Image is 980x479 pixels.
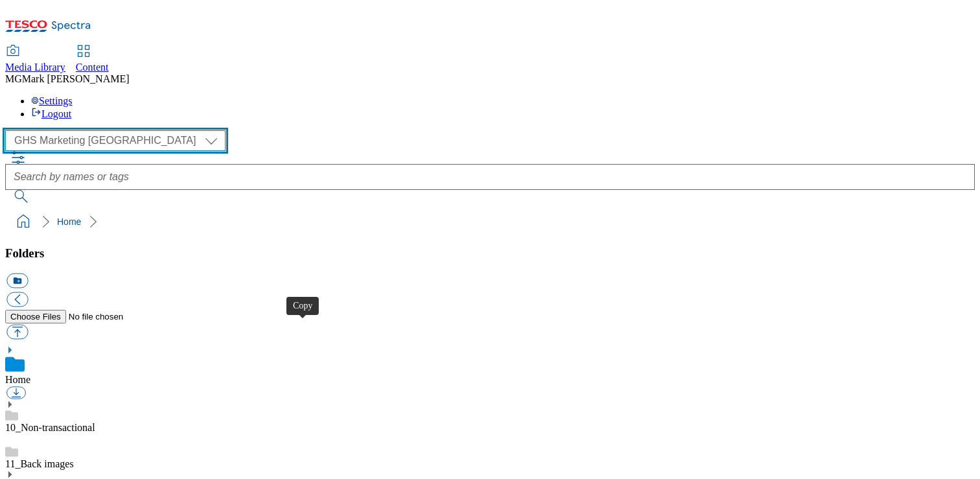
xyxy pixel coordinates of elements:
a: Settings [31,95,73,106]
a: Home [57,216,81,227]
span: Mark [PERSON_NAME] [22,73,130,84]
a: Logout [31,108,71,119]
span: Media Library [5,62,65,73]
a: Content [76,46,109,73]
a: Home [5,374,30,385]
nav: breadcrumb [5,209,975,234]
a: 10_Non-transactional [5,422,95,433]
h3: Folders [5,246,975,261]
span: Content [76,62,109,73]
a: home [13,211,34,232]
a: 11_Back images [5,458,74,469]
input: Search by names or tags [5,164,975,190]
a: Media Library [5,46,65,73]
span: MG [5,73,22,84]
